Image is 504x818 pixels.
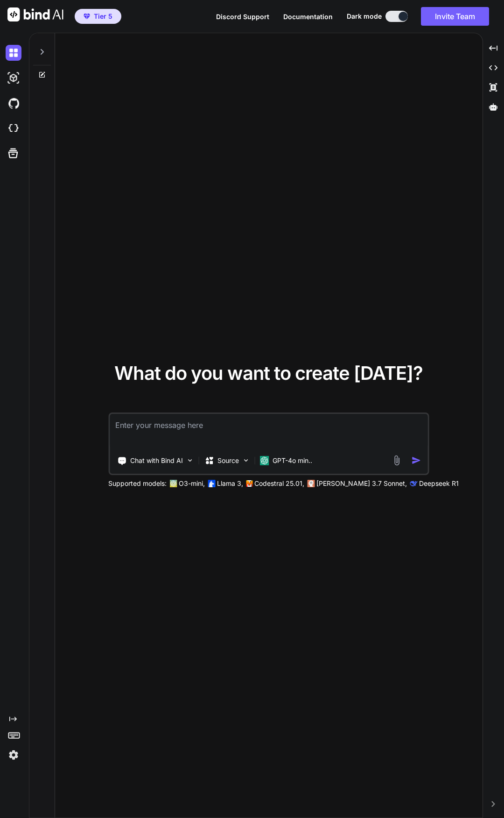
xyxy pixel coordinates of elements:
[410,480,417,487] img: claude
[421,7,489,26] button: Invite Team
[6,45,21,61] img: darkChat
[208,480,215,487] img: Llama2
[273,456,312,465] p: GPT-4o min..
[114,362,423,384] span: What do you want to create [DATE]?
[169,480,177,487] img: GPT-4
[259,456,269,465] img: GPT-4o mini
[242,456,250,464] img: Pick Models
[283,13,333,21] span: Documentation
[216,13,269,21] span: Discord Support
[254,479,304,488] p: Codestral 25.01,
[347,12,382,21] span: Dark mode
[6,70,21,86] img: darkAi-studio
[246,480,252,487] img: Mistral-AI
[75,9,121,24] button: premiumTier 5
[7,7,63,21] img: Bind AI
[179,479,205,488] p: O3-mini,
[283,12,333,21] button: Documentation
[130,456,183,465] p: Chat with Bind AI
[307,480,315,487] img: claude
[391,455,402,466] img: attachment
[186,456,194,464] img: Pick Tools
[6,121,21,136] img: cloudideIcon
[411,455,421,465] img: icon
[216,12,269,21] button: Discord Support
[6,747,21,763] img: settings
[94,12,112,21] span: Tier 5
[6,95,21,111] img: githubDark
[419,479,459,488] p: Deepseek R1
[108,479,167,488] p: Supported models:
[217,456,239,465] p: Source
[84,14,90,19] img: premium
[316,479,407,488] p: [PERSON_NAME] 3.7 Sonnet,
[217,479,243,488] p: Llama 3,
